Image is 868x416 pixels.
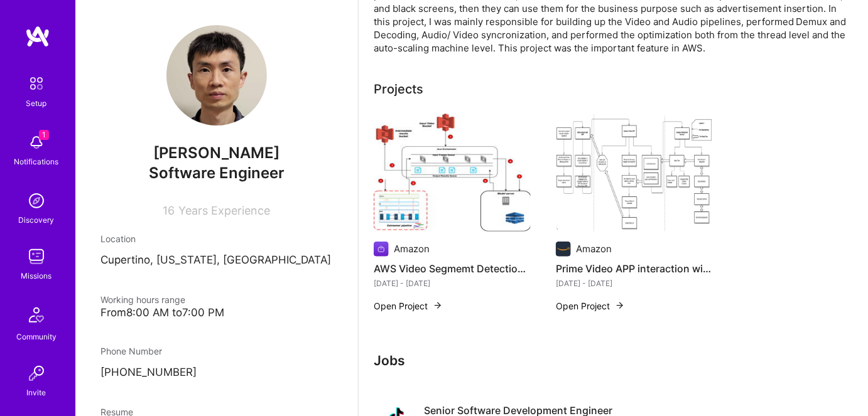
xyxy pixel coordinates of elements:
div: Notifications [14,155,59,168]
h3: Jobs [374,353,827,368]
button: Open Project [556,299,625,312]
span: Working hours range [100,294,185,305]
img: Company logo [374,242,389,257]
div: [DATE] - [DATE] [374,277,531,290]
p: [PHONE_NUMBER] [100,365,333,380]
h4: Prime Video APP interaction with Samsung [PERSON_NAME] APP [556,260,713,277]
img: Invite [24,361,49,386]
img: Company logo [556,242,571,257]
span: Years Experience [179,204,271,217]
img: teamwork [24,244,49,269]
span: 16 [163,204,175,217]
span: Phone Number [100,346,162,356]
div: Missions [21,269,52,282]
img: arrow-right [433,301,443,311]
div: Amazon [394,242,430,255]
img: User Avatar [166,25,267,125]
p: Cupertino, [US_STATE], [GEOGRAPHIC_DATA] [100,253,333,268]
span: Software Engineer [149,164,285,182]
img: discovery [24,188,49,213]
div: Location [100,232,333,245]
button: Open Project [374,299,443,312]
span: [PERSON_NAME] [100,144,333,163]
img: Prime Video APP interaction with Samsung Bixby APP [556,114,713,232]
div: Projects [374,80,423,99]
img: AWS Video Segmemt Detection Development [374,114,531,232]
h4: AWS Video Segmemt Detection Development [374,260,531,277]
img: Community [21,300,52,330]
img: setup [23,70,50,97]
div: Setup [26,97,47,110]
img: arrow-right [615,301,625,311]
span: 1 [39,130,49,140]
img: bell [24,130,49,155]
div: Amazon [576,242,612,255]
img: logo [25,25,50,48]
div: Discovery [19,213,55,227]
div: [DATE] - [DATE] [556,277,713,290]
div: Invite [27,386,46,399]
div: From 8:00 AM to 7:00 PM [100,306,333,319]
div: Community [16,330,57,343]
